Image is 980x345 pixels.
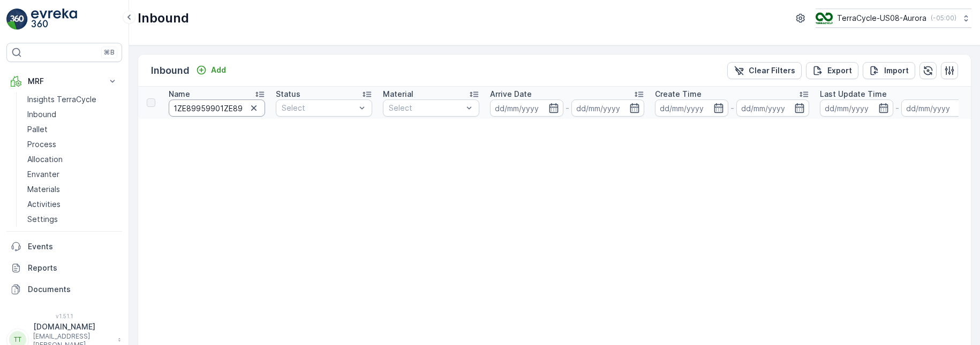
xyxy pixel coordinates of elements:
p: Clear Filters [749,65,795,76]
button: Clear Filters [727,62,802,79]
button: TerraCycle-US08-Aurora(-05:00) [816,9,971,28]
p: ( -05:00 ) [931,14,956,22]
p: Material [383,89,413,99]
p: Last Update Time [820,89,887,99]
p: Settings [27,214,58,225]
p: Allocation [27,154,63,165]
img: logo_light-DOdMpM7g.png [31,9,77,30]
p: Insights TerraCycle [27,94,96,105]
p: Status [276,89,300,99]
img: logo [6,9,28,30]
input: dd/mm/yyyy [901,99,975,117]
p: Reports [28,263,118,273]
p: Export [827,65,852,76]
p: Pallet [27,124,48,135]
p: [DOMAIN_NAME] [33,321,112,332]
button: Add [192,64,230,76]
p: Documents [28,284,118,295]
a: Envanter [23,167,122,182]
p: MRF [28,76,101,87]
p: Process [27,139,56,150]
p: Inbound [27,109,56,120]
p: Materials [27,184,60,195]
a: Events [6,236,122,257]
a: Pallet [23,122,122,137]
input: Search [169,99,265,117]
p: Arrive Date [490,89,532,99]
p: Create Time [655,89,702,99]
span: v 1.51.1 [6,313,122,319]
p: - [895,102,899,114]
a: Reports [6,257,122,279]
a: Settings [23,212,122,227]
button: Export [806,62,858,79]
a: Insights TerraCycle [23,92,122,107]
img: image_ci7OI47.png [816,12,833,24]
p: TerraCycle-US08-Aurora [837,13,926,24]
input: dd/mm/yyyy [490,99,563,117]
p: ⌘B [104,48,115,57]
input: dd/mm/yyyy [571,99,645,117]
a: Inbound [23,107,122,122]
input: dd/mm/yyyy [820,99,893,117]
input: dd/mm/yyyy [736,99,810,117]
a: Allocation [23,152,122,167]
a: Materials [23,182,122,197]
p: - [730,102,734,114]
button: MRF [6,71,122,92]
p: Envanter [27,169,59,180]
input: dd/mm/yyyy [655,99,728,117]
p: Add [211,65,226,75]
p: Inbound [138,10,189,27]
p: Import [884,65,909,76]
p: Name [169,89,190,99]
button: Import [863,62,915,79]
a: Activities [23,197,122,212]
a: Process [23,137,122,152]
p: - [566,102,569,114]
p: Select [282,103,356,113]
a: Documents [6,279,122,300]
p: Activities [27,199,61,210]
p: Select [389,103,463,113]
p: Inbound [151,63,190,78]
p: Events [28,241,118,252]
